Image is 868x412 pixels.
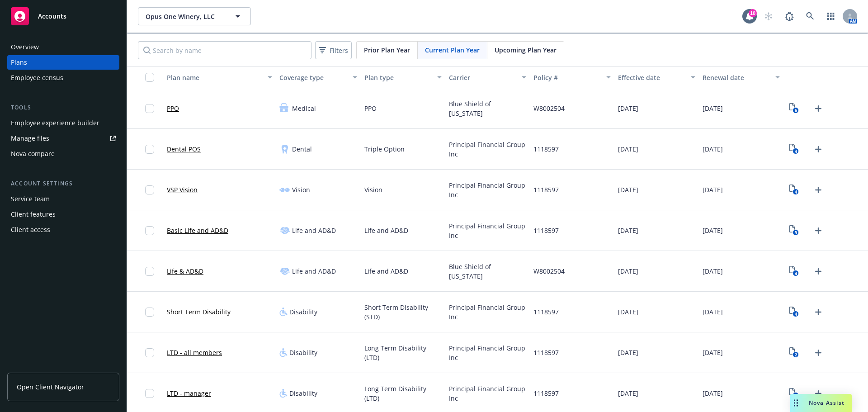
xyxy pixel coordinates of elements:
[167,348,222,357] a: LTD - all members
[289,388,317,398] span: Disability
[533,104,565,113] span: W8002504
[364,104,377,113] span: PPO
[530,66,614,88] button: Policy #
[7,40,119,54] a: Overview
[703,104,723,113] span: [DATE]
[7,131,119,146] a: Manage files
[703,348,723,357] span: [DATE]
[145,73,154,82] input: Select all
[17,382,84,392] span: Open Client Navigator
[145,389,154,398] input: Toggle Row Selected
[364,185,382,194] span: Vision
[11,207,56,222] div: Client features
[614,66,699,88] button: Effective date
[703,388,723,398] span: [DATE]
[759,7,778,25] a: Start snowing
[146,12,224,21] span: Opus One Winery, LLC
[279,73,347,82] div: Coverage type
[787,346,802,360] a: View Plan Documents
[449,140,526,159] span: Principal Financial Group Inc
[787,101,802,116] a: View Plan Documents
[618,226,638,235] span: [DATE]
[787,305,802,319] a: View Plan Documents
[790,394,802,412] div: Drag to move
[364,384,442,403] span: Long Term Disability (LTD)
[533,226,559,235] span: 1118597
[449,180,526,199] span: Principal Financial Group Inc
[11,116,99,130] div: Employee experience builder
[795,230,797,236] text: 5
[7,71,119,85] a: Employee census
[822,7,840,25] a: Switch app
[38,13,66,20] span: Accounts
[787,264,802,279] a: View Plan Documents
[801,7,819,25] a: Search
[145,226,154,235] input: Toggle Row Selected
[795,189,797,195] text: 4
[533,185,559,194] span: 1118597
[449,99,526,118] span: Blue Shield of [US_STATE]
[618,144,638,154] span: [DATE]
[364,144,405,154] span: Triple Option
[811,142,826,156] a: Upload Plan Documents
[138,41,311,59] input: Search by name
[167,266,203,276] a: Life & AD&D
[449,73,516,82] div: Carrier
[138,7,251,25] button: Opus One Winery, LLC
[292,185,310,194] span: Vision
[292,104,316,113] span: Medical
[787,223,802,238] a: View Plan Documents
[292,226,336,235] span: Life and AD&D
[533,388,559,398] span: 1118597
[7,116,119,130] a: Employee experience builder
[699,66,783,88] button: Renewal date
[145,145,154,154] input: Toggle Row Selected
[364,73,432,82] div: Plan type
[7,103,119,112] div: Tools
[618,307,638,317] span: [DATE]
[167,388,211,398] a: LTD - manager
[364,45,410,55] span: Prior Plan Year
[811,223,826,238] a: Upload Plan Documents
[618,266,638,276] span: [DATE]
[533,307,559,317] span: 1118597
[790,394,852,412] button: Nova Assist
[7,192,119,206] a: Service team
[167,73,262,82] div: Plan name
[445,66,530,88] button: Carrier
[449,303,526,322] span: Principal Financial Group Inc
[7,179,119,188] div: Account settings
[618,185,638,194] span: [DATE]
[703,226,723,235] span: [DATE]
[145,308,154,317] input: Toggle Row Selected
[618,73,685,82] div: Effective date
[7,4,119,29] a: Accounts
[811,305,826,319] a: Upload Plan Documents
[703,266,723,276] span: [DATE]
[795,148,797,154] text: 4
[533,73,601,82] div: Policy #
[167,144,201,154] a: Dental POS
[11,147,55,161] div: Nova compare
[425,45,480,55] span: Current Plan Year
[703,185,723,194] span: [DATE]
[167,226,228,235] a: Basic Life and AD&D
[163,66,276,88] button: Plan name
[145,267,154,276] input: Toggle Row Selected
[795,108,797,114] text: 6
[811,386,826,401] a: Upload Plan Documents
[364,266,408,276] span: Life and AD&D
[618,348,638,357] span: [DATE]
[7,223,119,237] a: Client access
[289,348,317,357] span: Disability
[145,185,154,194] input: Toggle Row Selected
[495,45,557,55] span: Upcoming Plan Year
[292,144,312,154] span: Dental
[276,66,360,88] button: Coverage type
[11,40,39,54] div: Overview
[618,104,638,113] span: [DATE]
[533,348,559,357] span: 1118597
[7,55,119,70] a: Plans
[145,104,154,113] input: Toggle Row Selected
[167,185,198,194] a: VSP Vision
